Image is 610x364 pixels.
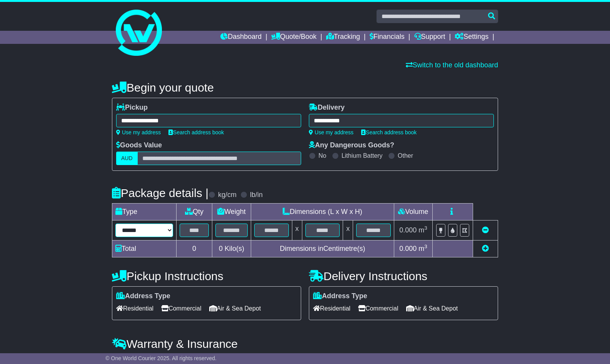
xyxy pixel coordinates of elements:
td: Type [112,204,177,220]
span: © One World Courier 2025. All rights reserved. [105,355,217,361]
h4: Warranty & Insurance [112,337,498,350]
span: m [418,226,427,234]
span: Commercial [161,302,201,314]
label: AUD [116,152,138,165]
label: Goods Value [116,141,162,150]
a: Dashboard [220,31,262,44]
td: Kilo(s) [212,240,251,257]
td: 0 [177,240,212,257]
span: Residential [313,302,350,314]
a: Use my address [309,129,353,135]
sup: 3 [424,244,427,249]
label: Other [398,152,413,159]
label: Any Dangerous Goods? [309,141,394,150]
td: Dimensions (L x W x H) [251,204,394,220]
label: kg/cm [218,191,237,199]
a: Tracking [326,31,360,44]
td: Dimensions in Centimetre(s) [251,240,394,257]
td: Total [112,240,177,257]
a: Add new item [482,245,489,252]
span: 0 [219,245,223,252]
label: Address Type [116,292,170,301]
td: Volume [394,204,432,220]
a: Search address book [361,129,417,135]
a: Settings [455,31,488,44]
a: Support [414,31,445,44]
span: 0.000 [399,245,417,252]
span: 0.000 [399,226,417,234]
span: m [418,245,427,252]
td: Weight [212,204,251,220]
span: Commercial [358,302,398,314]
a: Search address book [168,129,224,135]
span: Residential [116,302,153,314]
a: Use my address [116,129,161,135]
label: Lithium Battery [342,152,383,159]
h4: Pickup Instructions [112,270,301,282]
h4: Delivery Instructions [309,270,498,282]
td: Qty [177,204,212,220]
a: Switch to the old dashboard [406,61,498,69]
label: Address Type [313,292,367,301]
label: No [318,152,326,159]
span: Air & Sea Depot [209,302,261,314]
label: Pickup [116,104,148,112]
label: lb/in [250,191,263,199]
a: Remove this item [482,226,489,234]
label: Delivery [309,104,345,112]
a: Financials [370,31,405,44]
td: x [292,220,302,240]
h4: Package details | [112,187,208,199]
span: Air & Sea Depot [406,302,458,314]
a: Quote/Book [271,31,317,44]
h4: Begin your quote [112,81,498,94]
sup: 3 [424,225,427,231]
td: x [343,220,353,240]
